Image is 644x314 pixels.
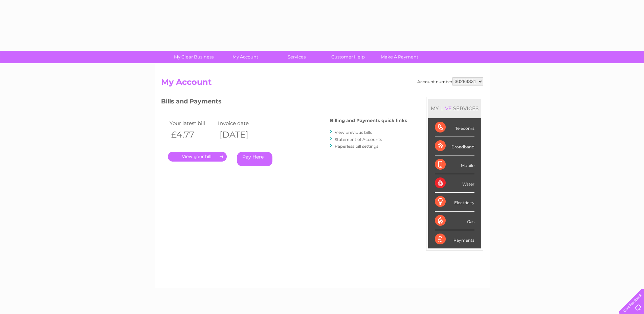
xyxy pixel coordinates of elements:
[435,230,474,248] div: Payments
[417,77,483,86] div: Account number
[330,118,407,123] h4: Billing and Payments quick links
[335,137,382,142] a: Statement of Accounts
[217,51,273,63] a: My Account
[435,174,474,193] div: Water
[335,144,378,149] a: Paperless bill settings
[435,155,474,174] div: Mobile
[435,212,474,230] div: Gas
[428,99,481,118] div: MY SERVICES
[166,51,222,63] a: My Clear Business
[168,128,217,142] th: £4.77
[439,105,453,112] div: LIVE
[435,193,474,211] div: Electricity
[168,152,227,162] a: .
[161,97,407,108] h3: Bills and Payments
[320,51,376,63] a: Customer Help
[435,137,474,155] div: Broadband
[216,128,265,142] th: [DATE]
[269,51,325,63] a: Services
[161,77,483,90] h2: My Account
[168,119,217,128] td: Your latest bill
[216,119,265,128] td: Invoice date
[435,118,474,137] div: Telecoms
[335,130,372,135] a: View previous bills
[372,51,427,63] a: Make A Payment
[237,152,272,166] a: Pay Here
